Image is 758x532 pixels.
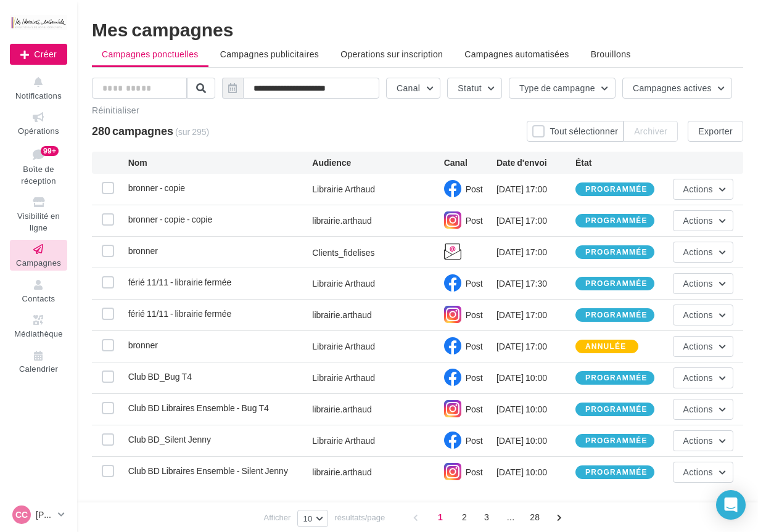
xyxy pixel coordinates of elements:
span: Opérations [18,126,59,136]
div: Date d'envoi [496,157,575,169]
span: Post [466,215,483,226]
span: Notifications [15,91,62,100]
div: Nouvelle campagne [10,44,67,65]
button: Actions [673,462,733,483]
button: Archiver [624,121,678,142]
button: Actions [673,242,733,263]
div: [DATE] 17:00 [496,340,575,353]
span: Boîte de réception [21,164,56,186]
button: Canal [386,78,440,99]
span: Club BD_Bug T4 [128,371,192,382]
span: Post [466,184,483,194]
button: Actions [673,305,733,325]
button: Actions [673,210,733,231]
button: Statut [447,78,502,99]
div: programmée [585,186,648,194]
button: Réinitialiser [92,105,139,115]
span: Post [466,309,483,320]
span: Calendrier [19,364,58,374]
div: Open Intercom Messenger [716,490,746,520]
div: Audience [312,157,443,169]
a: Boîte de réception99+ [10,144,67,189]
div: Mes campagnes [92,20,743,38]
span: 280 campagnes [92,124,173,137]
div: [DATE] 17:00 [496,309,575,321]
div: programmée [585,406,648,414]
div: librairie.arthaud [312,215,372,227]
span: Actions [683,372,713,383]
button: Tout sélectionner [527,121,624,142]
span: Médiathèque [14,329,63,338]
span: Visibilité en ligne [17,211,60,232]
div: programmée [585,280,648,288]
span: Post [466,404,483,414]
span: Actions [683,184,713,194]
div: [DATE] 10:00 [496,466,575,478]
button: 10 [297,510,328,527]
span: bronner [128,340,158,350]
span: Contacts [22,293,56,303]
a: Médiathèque [10,311,67,341]
div: [DATE] 17:00 [496,183,575,195]
span: résultats/page [335,512,385,523]
button: Actions [673,273,733,294]
div: [DATE] 10:00 [496,435,575,447]
span: Campagnes publicitaires [220,49,319,59]
button: Actions [673,399,733,420]
span: Post [466,467,483,477]
div: Librairie Arthaud [312,277,375,290]
button: Notifications [10,73,67,103]
span: 3 [477,507,496,527]
div: État [575,157,654,169]
div: Nom [128,157,313,169]
button: Actions [673,179,733,200]
a: CC [PERSON_NAME] [10,503,67,526]
span: 1 [430,507,450,527]
span: Actions [683,215,713,226]
span: Club BD Libraires Ensemble - Bug T4 [128,403,269,413]
span: Actions [683,278,713,289]
p: [PERSON_NAME] [36,509,53,521]
div: [DATE] 10:00 [496,372,575,384]
span: Campagnes actives [633,83,712,93]
div: [DATE] 10:00 [496,403,575,415]
div: programmée [585,217,648,225]
button: Créer [10,44,67,65]
button: Campagnes actives [622,78,732,99]
span: CC [15,509,28,521]
button: Type de campagne [509,78,616,99]
a: Opérations [10,108,67,138]
a: Contacts [10,276,67,306]
span: bronner [128,245,158,256]
span: Club BD Libraires Ensemble - Silent Jenny [128,465,288,476]
span: 2 [455,507,474,527]
span: Campagnes automatisées [464,49,569,59]
span: Operations sur inscription [340,49,443,59]
span: Campagnes [16,258,61,268]
span: Actions [683,404,713,414]
button: Actions [673,367,733,388]
span: Club BD_Silent Jenny [128,434,211,444]
span: ... [501,507,521,527]
span: 10 [303,514,312,523]
div: 99+ [41,146,59,156]
span: Post [466,372,483,383]
span: Post [466,278,483,289]
a: Calendrier [10,346,67,377]
div: annulée [585,343,626,351]
span: Actions [683,435,713,446]
div: Clients_fidelises [312,247,374,259]
span: férié 11/11 - librairie fermée [128,277,232,287]
span: Actions [683,309,713,320]
span: bronner - copie - copie [128,214,213,224]
div: librairie.arthaud [312,466,372,478]
div: programmée [585,437,648,445]
div: librairie.arthaud [312,309,372,321]
div: Librairie Arthaud [312,372,375,384]
span: (sur 295) [175,126,209,138]
div: [DATE] 17:30 [496,277,575,290]
button: Exporter [688,121,743,142]
span: bronner - copie [128,182,185,193]
div: Canal [444,157,496,169]
span: Post [466,341,483,351]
